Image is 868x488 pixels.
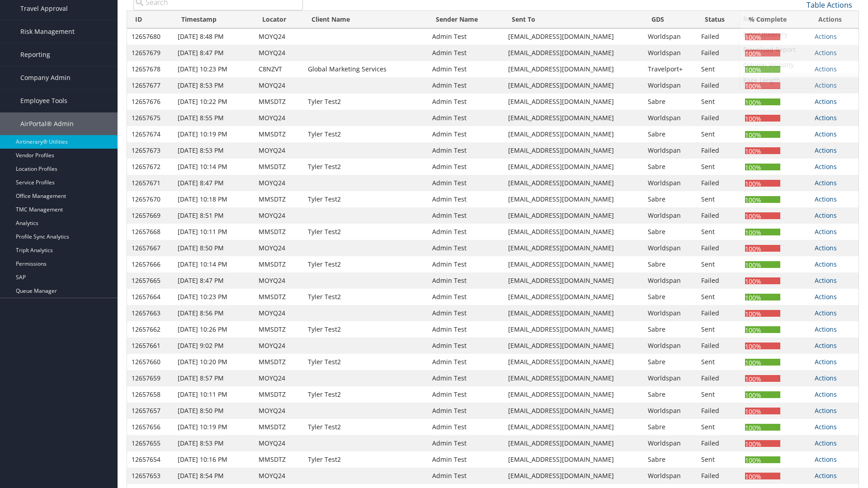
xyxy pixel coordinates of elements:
span: Risk Management [20,20,75,43]
span: AirPortal® Admin [20,113,74,135]
a: Email itinerary [740,27,859,42]
span: Company Admin [20,66,71,89]
a: Download Report [740,42,859,57]
span: Employee Tools [20,89,67,112]
a: Page Length [740,73,859,88]
a: Column Visibility [740,57,859,73]
span: Reporting [20,43,50,66]
a: Refresh [740,11,859,27]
